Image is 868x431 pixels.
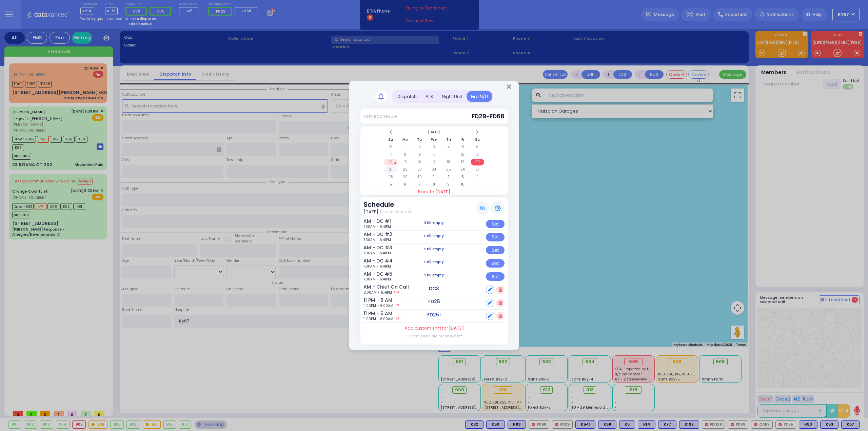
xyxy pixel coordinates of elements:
[427,174,441,180] td: 1
[363,232,382,237] h6: AM - DC #2
[441,174,455,180] td: 2
[398,144,412,151] td: 1
[363,284,382,290] h6: AM - Chief On Call
[456,136,470,143] th: Fr
[471,174,485,180] td: 4
[363,258,382,264] h6: AM - DC #4
[472,112,486,120] span: FD29
[393,91,421,102] div: Dispatch
[456,144,470,151] td: 5
[456,174,470,180] td: 3
[413,144,427,151] td: 2
[467,91,492,102] div: Fire N/U
[471,151,485,158] td: 13
[476,130,479,135] span: Next Month
[405,325,464,332] label: Add custom shift for
[471,136,485,143] th: Sa
[424,247,444,251] h5: Still empty
[427,136,441,143] th: We
[398,136,412,143] th: Mo
[413,159,427,165] td: 16
[413,166,427,173] td: 23
[427,166,441,173] td: 24
[424,221,444,225] h5: Still empty
[413,174,427,180] td: 30
[427,151,441,158] td: 10
[421,91,437,102] div: ALS
[363,113,397,119] div: Active Schedule
[394,290,399,295] a: Edit
[384,159,398,165] td: 14
[363,201,411,209] h3: Schedule
[398,181,412,188] td: 6
[456,159,470,165] td: 19
[486,112,490,120] span: -
[396,316,400,321] a: Edit
[363,218,382,224] h6: AM - DC #1
[427,159,441,165] td: 17
[427,181,441,188] td: 8
[448,325,464,331] span: [DATE]
[363,245,382,251] h6: AM - DC #3
[413,151,427,158] td: 9
[456,181,470,188] td: 10
[363,264,391,269] span: 7:30AM - 6:41PM
[363,271,382,277] h6: AM - DC #5
[424,273,444,277] h5: Still empty
[486,220,505,228] div: Set
[490,112,505,120] span: FD68
[396,303,400,308] a: Edit
[384,151,398,158] td: 7
[363,237,391,242] span: 7:30AM - 6:41PM
[363,209,378,215] span: [DATE]
[441,166,455,173] td: 25
[398,174,412,180] td: 29
[486,272,505,281] div: Set
[384,136,398,143] th: Su
[486,259,505,268] div: Set
[384,144,398,151] td: 31
[363,311,382,316] h6: 11 PM - 6 AM
[441,159,455,165] td: 18
[507,83,511,90] button: Close
[427,312,441,318] h5: FD251
[456,151,470,158] td: 12
[363,297,382,303] h6: 11 PM - 6 AM
[380,209,411,215] span: (כז אלול תשפה)
[413,181,427,188] td: 7
[360,189,508,195] a: Back to [DATE]
[398,151,412,158] td: 8
[424,260,444,264] h5: Still empty
[363,251,391,256] span: 7:30AM - 6:41PM
[471,166,485,173] td: 27
[486,246,505,254] div: Set
[441,136,455,143] th: Th
[441,151,455,158] td: 11
[363,316,393,321] span: 11:00PM - 6:00AM
[363,290,392,295] span: 8:00AM - 6:41PM
[363,303,393,308] span: 11:00PM - 6:00AM
[384,181,398,188] td: 5
[398,159,412,165] td: 15
[398,129,470,136] th: Select Month
[456,166,470,173] td: 26
[424,234,444,238] h5: Still empty
[429,286,439,292] h5: DC3
[363,224,391,229] span: 7:30AM - 6:41PM
[398,166,412,173] td: 22
[437,91,467,102] div: Night Unit
[427,144,441,151] td: 3
[428,299,440,305] h5: FD25
[471,159,485,165] td: 20
[441,181,455,188] td: 9
[441,144,455,151] td: 4
[389,130,392,135] span: Previous Month
[363,277,391,282] span: 7:30AM - 6:41PM
[406,334,462,339] label: Custom shifts are marked with
[471,181,485,188] td: 11
[384,166,398,173] td: 21
[413,136,427,143] th: Tu
[384,174,398,180] td: 28
[471,144,485,151] td: 6
[486,233,505,241] div: Set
